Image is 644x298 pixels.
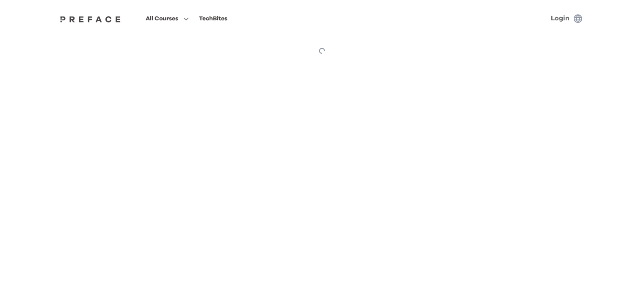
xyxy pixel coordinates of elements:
div: TechBites [199,14,227,24]
button: All Courses [143,13,191,24]
img: Preface Logo [58,16,123,22]
span: All Courses [146,14,178,24]
a: Preface Logo [58,15,123,22]
a: Login [551,15,569,22]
